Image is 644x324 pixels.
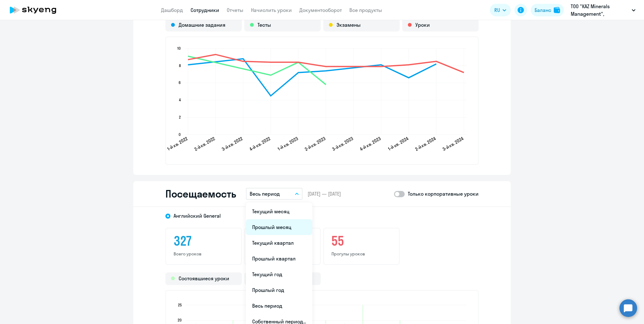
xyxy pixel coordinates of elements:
p: ТОО "KAZ Minerals Management", Постоплата [571,3,629,18]
div: Уроки [402,19,479,31]
a: Начислить уроки [251,7,292,13]
span: [DATE] — [DATE] [308,190,341,197]
div: Экзамены [323,19,400,31]
text: 2-й кв. 2022 [193,136,216,152]
span: Английский General [174,212,221,219]
text: 4 [179,98,181,102]
button: RU [490,4,511,16]
h3: 55 [331,233,391,249]
text: 0 [179,132,181,137]
text: 1-й кв. 2023 [277,136,299,152]
p: Прогулы уроков [331,251,391,257]
a: Сотрудники [191,7,219,13]
text: 2 [179,115,181,120]
div: Тесты [244,19,321,31]
span: RU [494,6,500,14]
h2: Посещаемость [165,187,236,200]
text: 8 [179,63,181,68]
div: Состоявшиеся уроки [165,272,242,285]
img: balance [554,7,560,13]
div: Прогулы [244,272,321,285]
a: Документооборот [299,7,342,13]
text: 10 [177,46,181,51]
a: Отчеты [227,7,243,13]
div: Баланс [535,6,551,14]
a: Дашборд [161,7,183,13]
p: Только корпоративные уроки [408,190,479,198]
text: 3-й кв. 2024 [441,136,464,152]
text: 2-й кв. 2023 [304,136,326,152]
text: 3-й кв. 2022 [221,136,244,152]
text: 6 [179,80,181,85]
text: 25 [178,303,182,307]
a: Все продукты [349,7,382,13]
text: 4-й кв. 2023 [359,136,382,152]
button: Весь период [246,188,303,200]
div: Домашние задания [165,19,242,31]
text: 2-й кв. 2024 [414,136,437,152]
text: 1-й кв. 2022 [166,136,188,152]
p: Всего уроков [174,251,234,257]
button: ТОО "KAZ Minerals Management", Постоплата [568,3,639,18]
text: 3-й кв. 2023 [331,136,354,152]
text: 20 [178,318,182,322]
text: 4-й кв. 2022 [248,136,271,152]
text: 1-й кв. 2024 [387,136,409,152]
p: Весь период [250,190,280,198]
button: Балансbalance [531,4,564,16]
h3: 327 [174,233,234,249]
